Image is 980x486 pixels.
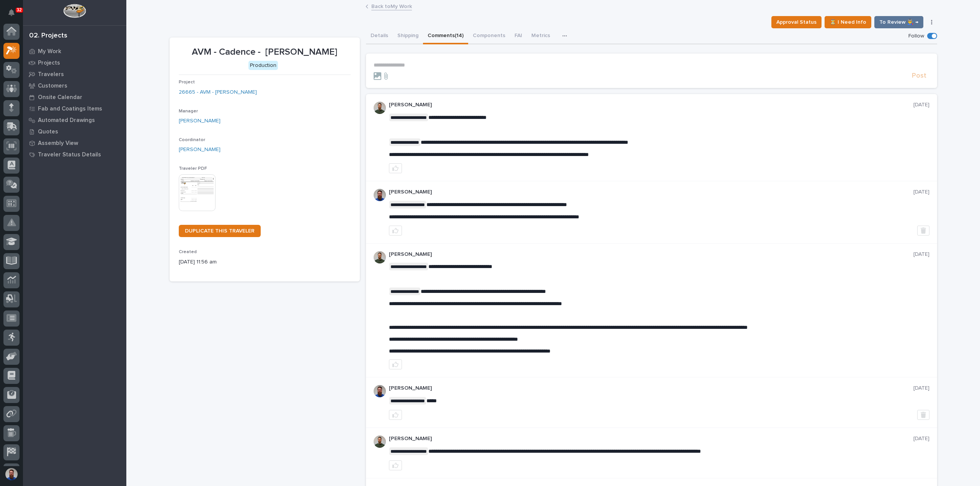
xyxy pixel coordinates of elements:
button: Notifications [3,5,20,21]
p: [DATE] [913,436,929,442]
p: Follow [908,33,924,39]
button: Post [909,72,929,80]
a: Travelers [23,68,126,80]
a: Back toMy Work [371,2,412,10]
p: [DATE] [913,385,929,392]
span: ⏳ I Need Info [830,18,866,27]
a: [PERSON_NAME] [179,146,220,154]
span: Manager [179,109,198,114]
p: 32 [17,7,22,13]
button: like this post [389,226,402,236]
button: like this post [389,163,402,173]
span: To Review 👨‍🏭 → [879,18,918,27]
button: like this post [389,460,402,470]
a: 26665 - AVM - [PERSON_NAME] [179,88,257,96]
a: Automated Drawings [23,114,126,126]
a: Fab and Coatings Items [23,103,126,114]
p: Traveler Status Details [38,151,101,158]
p: Quotes [38,128,58,135]
img: AATXAJw4slNr5ea0WduZQVIpKGhdapBAGQ9xVsOeEvl5=s96-c [374,436,386,448]
img: Workspace Logo [63,4,86,18]
a: Assembly View [23,137,126,149]
span: DUPLICATE THIS TRAVELER [185,228,255,234]
span: Coordinator [179,138,205,142]
button: Components [468,28,510,44]
img: 6hTokn1ETDGPf9BPokIQ [374,189,386,201]
p: Customers [38,83,67,89]
button: like this post [389,410,402,420]
div: Production [248,61,278,70]
button: To Review 👨‍🏭 → [874,16,923,28]
a: Onsite Calendar [23,91,126,103]
button: Details [366,28,393,44]
img: AATXAJw4slNr5ea0WduZQVIpKGhdapBAGQ9xVsOeEvl5=s96-c [374,102,386,114]
p: [PERSON_NAME] [389,189,913,195]
p: Assembly View [38,140,78,147]
p: Travelers [38,71,64,78]
button: Shipping [393,28,423,44]
img: 6hTokn1ETDGPf9BPokIQ [374,385,386,397]
button: Metrics [527,28,555,44]
a: Customers [23,80,126,91]
p: [PERSON_NAME] [389,251,913,258]
p: [PERSON_NAME] [389,385,913,392]
div: 02. Projects [29,32,67,40]
img: AATXAJw4slNr5ea0WduZQVIpKGhdapBAGQ9xVsOeEvl5=s96-c [374,251,386,263]
p: Onsite Calendar [38,94,82,101]
button: Approval Status [771,16,822,28]
p: [DATE] 11:56 am [179,258,351,266]
a: DUPLICATE THIS TRAVELER [179,225,261,237]
button: Comments (14) [423,28,468,44]
button: like this post [389,359,402,369]
p: [DATE] [913,102,929,108]
p: Fab and Coatings Items [38,106,102,112]
a: [PERSON_NAME] [179,117,220,125]
div: Notifications32 [10,9,20,21]
p: [DATE] [913,251,929,258]
button: Delete post [917,410,929,420]
p: My Work [38,48,61,55]
p: [PERSON_NAME] [389,436,913,442]
button: Delete post [917,226,929,236]
p: AVM - Cadence - [PERSON_NAME] [179,47,351,58]
a: My Work [23,46,126,57]
p: Projects [38,60,60,67]
a: Quotes [23,126,126,137]
span: Traveler PDF [179,166,207,171]
a: Projects [23,57,126,68]
span: Post [912,72,926,80]
p: [PERSON_NAME] [389,102,913,108]
button: ⏳ I Need Info [825,16,871,28]
button: FAI [510,28,527,44]
button: users-avatar [3,466,20,482]
p: Automated Drawings [38,117,95,124]
p: [DATE] [913,189,929,195]
span: Project [179,80,195,85]
span: Approval Status [776,18,817,27]
a: Traveler Status Details [23,149,126,160]
span: Created [179,250,197,254]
